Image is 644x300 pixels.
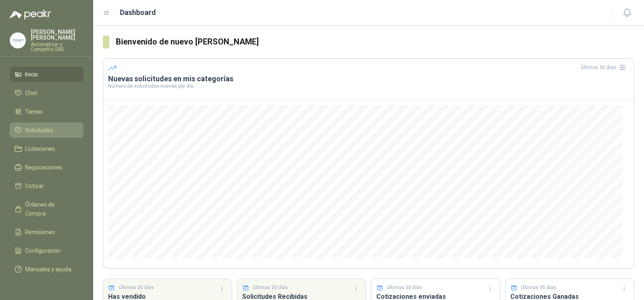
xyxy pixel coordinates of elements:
p: Número de solicitudes nuevas por día [108,84,629,89]
h3: Bienvenido de nuevo [PERSON_NAME] [116,36,634,48]
div: Últimos 30 días [581,61,629,74]
span: Configuración [25,246,61,255]
a: Tareas [10,104,83,119]
span: Cotizar [25,182,44,190]
span: Inicio [25,70,38,79]
span: Órdenes de Compra [25,200,76,218]
span: Licitaciones [25,144,55,153]
span: Remisiones [25,228,55,237]
a: Remisiones [10,224,83,240]
span: Manuales y ayuda [25,265,71,274]
span: Negociaciones [25,163,62,172]
h3: Nuevas solicitudes en mis categorías [108,74,629,84]
p: [PERSON_NAME] [PERSON_NAME] [31,29,83,40]
a: Negociaciones [10,160,83,175]
a: Licitaciones [10,141,83,156]
a: Manuales y ayuda [10,262,83,277]
p: Últimos 30 días [119,284,154,292]
img: Logo peakr [10,10,51,19]
h1: Dashboard [120,7,156,18]
a: Chat [10,85,83,101]
a: Inicio [10,67,83,82]
span: Chat [25,89,37,97]
a: Configuración [10,243,83,258]
span: Solicitudes [25,126,53,135]
p: Últimos 30 días [521,284,556,292]
img: Company Logo [10,33,26,48]
a: Solicitudes [10,123,83,138]
a: Cotizar [10,178,83,194]
a: Órdenes de Compra [10,197,83,221]
p: Últimos 30 días [253,284,288,292]
p: Automatizar y Compañia SAS [31,42,83,52]
p: Últimos 30 días [387,284,422,292]
span: Tareas [25,107,43,116]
